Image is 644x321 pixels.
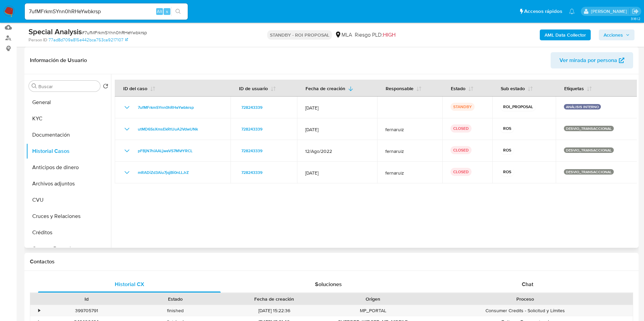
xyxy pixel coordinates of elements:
[171,7,185,16] button: search-icon
[25,7,188,16] input: Buscar usuario o caso...
[38,83,97,89] input: Buscar
[29,37,47,43] b: Person ID
[333,296,413,302] div: Origen
[551,52,633,68] button: Ver mirada por persona
[355,31,395,39] span: Riesgo PLD:
[26,94,111,111] button: General
[524,8,562,15] span: Accesos rápidos
[559,52,617,68] span: Ver mirada por persona
[315,280,342,288] span: Soluciones
[26,224,111,241] button: Créditos
[26,159,111,176] button: Anticipos de dinero
[220,305,329,316] div: [DATE] 15:22:36
[26,241,111,257] button: Cuentas Bancarias
[30,57,87,64] h1: Información de Usuario
[131,305,220,316] div: finished
[26,127,111,143] button: Documentación
[604,29,623,40] span: Acciones
[115,280,144,288] span: Historial CX
[383,31,395,39] span: HIGH
[267,30,332,40] p: STANDBY - ROI PROPOSAL
[157,8,162,15] span: Alt
[103,83,108,91] button: Volver al orden por defecto
[418,305,633,316] div: Consumer Credits - Solicitud y Límites
[329,305,418,316] div: MP_PORTAL
[29,26,82,37] b: Special Analysis
[38,307,40,314] div: •
[545,29,586,40] b: AML Data Collector
[47,296,126,302] div: Id
[42,305,131,316] div: 399705791
[599,29,634,40] button: Acciones
[30,258,633,265] h1: Contactos
[166,8,168,15] span: s
[335,31,352,39] div: MLA
[591,8,629,15] p: gustavo.deseta@mercadolibre.com
[422,296,628,302] div: Proceso
[631,16,641,21] span: 3.161.2
[26,208,111,224] button: Cruces y Relaciones
[540,29,591,40] button: AML Data Collector
[225,296,324,302] div: Fecha de creación
[82,29,147,36] span: # 7ufMFrkmSYnn0hRHeYwbkrsp
[136,296,215,302] div: Estado
[522,280,533,288] span: Chat
[569,8,575,14] a: Notificaciones
[32,83,37,89] button: Buscar
[26,111,111,127] button: KYC
[26,176,111,192] button: Archivos adjuntos
[26,192,111,208] button: CVU
[26,143,111,159] button: Historial Casos
[49,37,128,43] a: 77ad8d709a815e442bca753ca9217107
[632,8,639,15] a: Salir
